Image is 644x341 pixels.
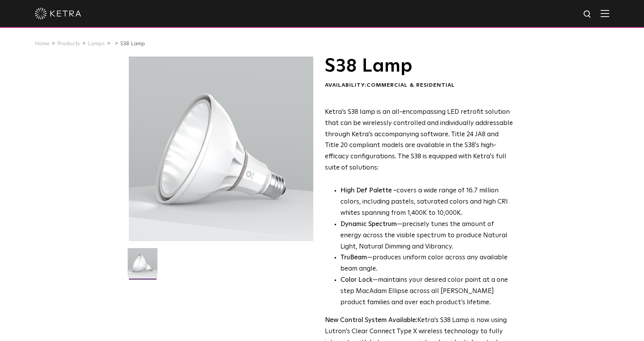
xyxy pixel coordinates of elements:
strong: Dynamic Spectrum [340,221,397,228]
div: Availability: [325,82,513,89]
strong: New Control System Available: [325,317,417,324]
h1: S38 Lamp [325,57,513,76]
p: covers a wide range of 16.7 million colors, including pastels, saturated colors and high CRI whit... [340,185,513,219]
img: search icon [583,10,593,19]
img: Hamburger%20Nav.svg [601,10,609,17]
p: Ketra’s S38 lamp is an all-encompassing LED retrofit solution that can be wirelessly controlled a... [325,107,513,174]
a: Products [57,41,80,46]
a: Home [35,41,50,46]
strong: High Def Palette - [340,187,396,194]
img: ketra-logo-2019-white [35,8,81,19]
li: —precisely tunes the amount of energy across the visible spectrum to produce Natural Light, Natur... [340,219,513,253]
li: —produces uniform color across any available beam angle. [340,252,513,275]
a: S38 Lamp [120,41,145,46]
span: Commercial & Residential [367,82,455,88]
strong: TruBeam [340,254,367,261]
a: Lamps [88,41,105,46]
li: —maintains your desired color point at a one step MacAdam Ellipse across all [PERSON_NAME] produc... [340,275,513,308]
strong: Color Lock [340,277,372,283]
img: S38-Lamp-Edison-2021-Web-Square [128,248,157,284]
